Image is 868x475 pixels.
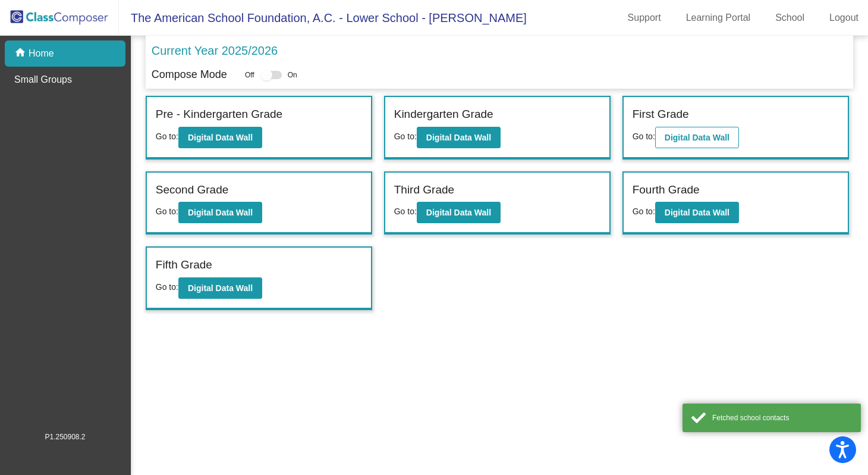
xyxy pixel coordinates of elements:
[655,202,739,223] button: Digital Data Wall
[245,70,254,80] span: Off
[417,127,501,148] button: Digital Data Wall
[633,207,655,216] span: Go to:
[394,106,493,123] label: Kindergarten Grade
[178,202,262,223] button: Digital Data Wall
[14,73,72,87] p: Small Groups
[156,282,178,292] span: Go to:
[426,208,491,217] b: Digital Data Wall
[14,46,29,61] mat-icon: home
[152,42,278,60] p: Current Year 2025/2026
[29,46,54,61] p: Home
[820,8,868,27] a: Logout
[188,133,253,142] b: Digital Data Wall
[188,208,253,217] b: Digital Data Wall
[655,127,739,148] button: Digital Data Wall
[119,8,527,27] span: The American School Foundation, A.C. - Lower School - [PERSON_NAME]
[417,202,501,223] button: Digital Data Wall
[178,277,262,299] button: Digital Data Wall
[618,8,671,27] a: Support
[426,133,491,142] b: Digital Data Wall
[633,106,689,123] label: First Grade
[152,67,227,83] p: Compose Mode
[633,132,655,141] span: Go to:
[394,182,454,199] label: Third Grade
[188,283,253,293] b: Digital Data Wall
[665,208,729,217] b: Digital Data Wall
[178,127,262,148] button: Digital Data Wall
[156,132,178,141] span: Go to:
[156,106,282,123] label: Pre - Kindergarten Grade
[766,8,814,27] a: School
[633,182,700,199] label: Fourth Grade
[288,70,297,80] span: On
[394,132,417,141] span: Go to:
[665,133,729,142] b: Digital Data Wall
[677,8,760,27] a: Learning Portal
[156,182,229,199] label: Second Grade
[394,207,417,216] span: Go to:
[156,207,178,216] span: Go to:
[712,412,852,423] div: Fetched school contacts
[156,257,212,274] label: Fifth Grade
